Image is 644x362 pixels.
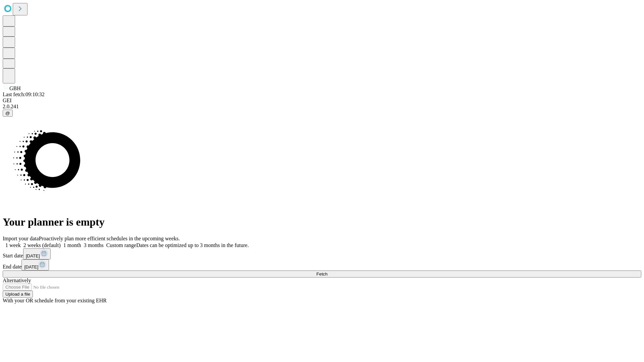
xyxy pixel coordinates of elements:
[63,242,81,248] span: 1 month
[3,104,641,110] div: 2.0.241
[106,242,136,248] span: Custom range
[23,242,61,248] span: 2 weeks (default)
[3,110,13,117] button: @
[136,242,249,248] span: Dates can be optimized up to 3 months in the future.
[3,270,641,278] button: Fetch
[316,271,327,277] span: Fetch
[9,85,21,91] span: GBH
[21,259,49,270] button: [DATE]
[3,291,33,298] button: Upload a file
[3,98,641,104] div: GEI
[23,248,51,259] button: [DATE]
[3,92,45,97] span: Last fetch: 09:10:32
[3,259,641,270] div: End date
[3,248,641,259] div: Start date
[3,216,641,228] h1: Your planner is empty
[5,242,21,248] span: 1 week
[5,111,10,116] span: @
[26,253,40,258] span: [DATE]
[3,278,31,283] span: Alternatively
[39,236,180,241] span: Proactively plan more efficient schedules in the upcoming weeks.
[3,298,107,303] span: With your OR schedule from your existing EHR
[84,242,104,248] span: 3 months
[24,264,38,269] span: [DATE]
[3,236,39,241] span: Import your data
